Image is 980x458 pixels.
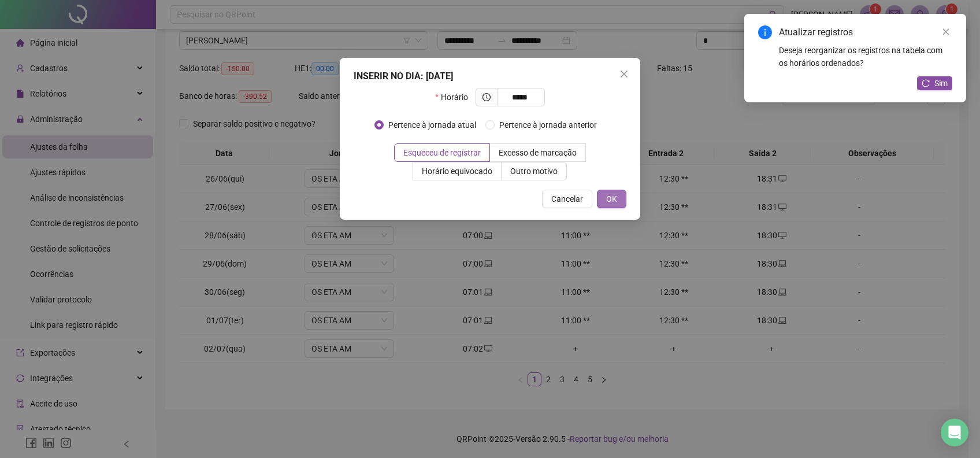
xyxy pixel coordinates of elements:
[403,148,481,157] span: Esqueceu de registrar
[934,77,948,90] span: Sim
[941,419,968,446] div: Open Intercom Messenger
[482,93,491,101] span: clock-circle
[551,193,583,205] span: Cancelar
[942,28,950,36] span: close
[422,167,492,176] span: Horário equivocado
[542,190,592,208] button: Cancelar
[619,69,629,79] span: close
[922,79,930,87] span: reload
[940,25,952,38] a: Close
[758,25,772,39] span: info-circle
[779,25,952,39] div: Atualizar registros
[435,88,475,106] label: Horário
[917,76,952,90] button: Sim
[510,167,558,176] span: Outro motivo
[499,148,577,157] span: Excesso de marcação
[615,65,633,83] button: Close
[384,119,481,131] span: Pertence à jornada atual
[606,193,617,205] span: OK
[495,119,602,131] span: Pertence à jornada anterior
[354,69,626,83] div: INSERIR NO DIA : [DATE]
[597,190,626,208] button: OK
[779,44,952,69] div: Deseja reorganizar os registros na tabela com os horários ordenados?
